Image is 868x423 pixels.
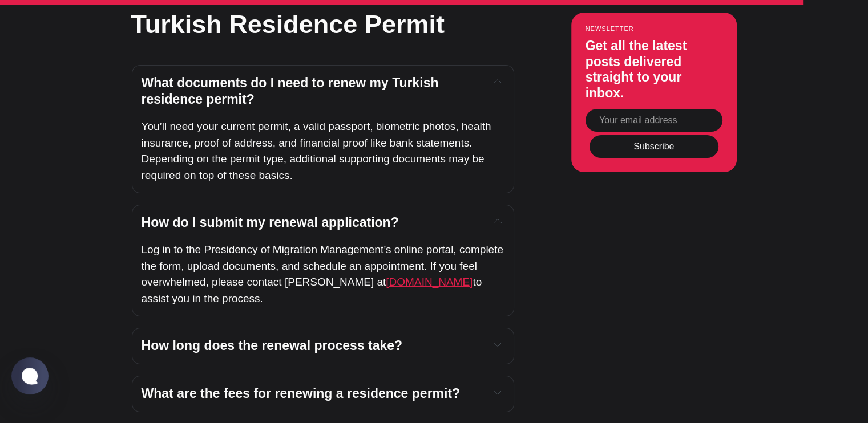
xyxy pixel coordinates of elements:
[142,243,507,288] span: Log in to the Presidency of Migration Management’s online portal, complete the form, upload docum...
[586,109,722,132] input: Your email address
[586,25,722,32] small: Newsletter
[491,214,504,228] button: Expand toggle to read content
[142,215,399,230] span: How do I submit my renewal application?
[491,337,504,351] button: Expand toggle to read content
[142,120,494,181] span: You’ll need your current permit, a valid passport, biometric photos, health insurance, proof of a...
[586,38,722,101] h3: Get all the latest posts delivered straight to your inbox.
[142,386,461,401] span: What are the fees for renewing a residence permit?
[491,75,504,88] button: Expand toggle to read content
[142,75,442,107] span: What documents do I need to renew my Turkish residence permit?
[590,135,718,158] button: Subscribe
[386,276,473,288] a: [DOMAIN_NAME]
[142,276,485,304] span: to assist you in the process.
[142,338,403,353] span: How long does the renewal process take?
[491,385,504,399] button: Expand toggle to read content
